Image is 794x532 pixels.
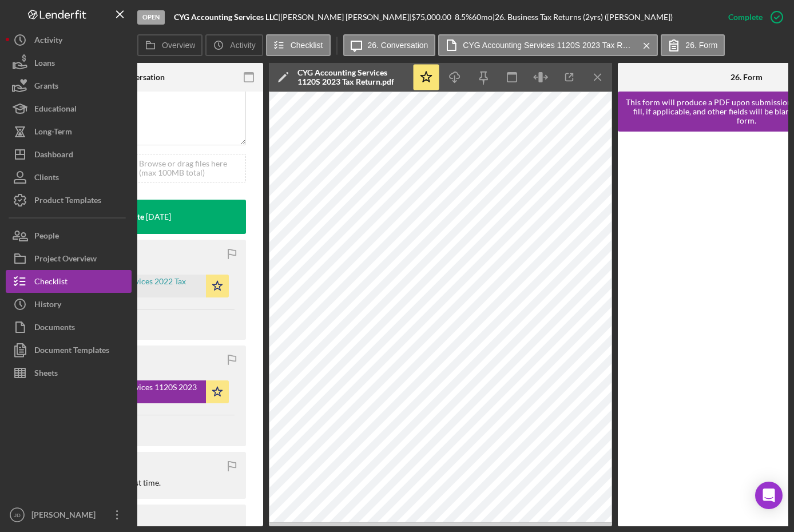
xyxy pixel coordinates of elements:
div: [PERSON_NAME] [PERSON_NAME] | [280,13,411,22]
div: 26. Form [731,73,763,82]
div: [PERSON_NAME] [29,503,103,529]
div: Open [137,10,165,25]
button: CYG Accounting Services 1120S 2023 Tax Return.pdf [438,34,658,56]
label: 26. Form [685,41,717,50]
div: 8.5 % [455,13,472,22]
button: Complete [717,6,788,29]
div: Complete [728,6,763,29]
button: Overview [137,34,203,56]
button: 26. Conversation [343,34,436,56]
button: Activity [205,34,263,56]
label: Overview [162,41,195,50]
div: | 26. Business Tax Returns (2yrs) ([PERSON_NAME]) [493,13,673,22]
div: Sheets [34,362,58,387]
div: $75,000.00 [411,13,455,22]
button: Checklist [266,34,331,56]
label: Checklist [291,41,323,50]
b: CYG Accounting Services LLC [174,12,278,22]
button: 26. Form [661,34,725,56]
div: Open Intercom Messenger [755,482,783,509]
label: Activity [230,41,255,50]
button: JD[PERSON_NAME] [6,503,132,526]
time: 2025-07-13 23:11 [146,212,171,221]
div: CYG Accounting Services 1120S 2023 Tax Return.pdf [297,68,406,86]
text: JD [14,512,21,518]
div: | [174,13,280,22]
div: 60 mo [472,13,493,22]
label: 26. Conversation [368,41,428,50]
button: Sheets [6,362,132,384]
label: CYG Accounting Services 1120S 2023 Tax Return.pdf [463,41,634,50]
